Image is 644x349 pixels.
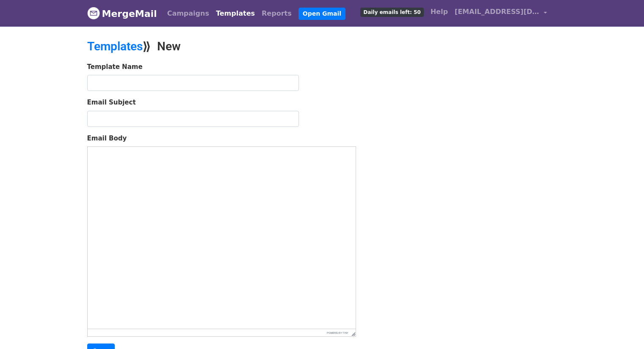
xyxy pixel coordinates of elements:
span: Daily emails left: 50 [360,8,423,17]
a: Daily emails left: 50 [357,3,427,20]
a: MergeMail [87,5,157,22]
div: Resize [348,329,356,336]
a: Help [427,3,451,20]
a: [EMAIL_ADDRESS][DOMAIN_NAME] [451,3,550,23]
label: Email Body [87,134,127,143]
a: Templates [87,39,143,53]
a: Open Gmail [299,8,345,20]
iframe: Rich Text Area. Press ALT-0 for help. [88,147,356,329]
a: Powered by Tiny [327,331,348,334]
span: [EMAIL_ADDRESS][DOMAIN_NAME] [455,7,539,17]
img: MergeMail logo [87,7,100,19]
label: Email Subject [87,98,136,107]
a: Templates [213,5,258,22]
h2: ⟫ New [87,39,396,54]
a: Campaigns [164,5,213,22]
a: Reports [258,5,295,22]
label: Template Name [87,62,143,72]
